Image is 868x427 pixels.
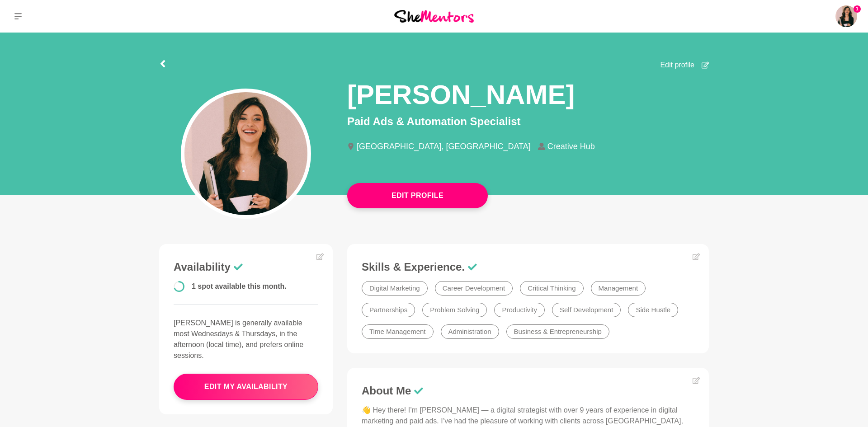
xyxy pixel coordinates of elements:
[174,260,318,274] h3: Availability
[835,5,857,27] a: Mariana Queiroz1
[174,374,318,400] button: edit my availability
[835,5,857,27] img: Mariana Queiroz
[347,78,575,112] h1: [PERSON_NAME]
[394,10,474,22] img: She Mentors Logo
[854,5,861,13] span: 1
[362,384,694,398] h3: About Me
[362,260,694,274] h3: Skills & Experience.
[174,318,318,361] p: [PERSON_NAME] is generally available most Wednesdays & Thursdays, in the afternoon (local time), ...
[538,142,602,150] li: Creative Hub
[347,113,709,130] p: Paid Ads & Automation Specialist
[660,60,694,70] span: Edit profile
[347,183,488,208] button: Edit Profile
[347,142,538,150] li: [GEOGRAPHIC_DATA], [GEOGRAPHIC_DATA]
[192,282,287,290] span: 1 spot available this month.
